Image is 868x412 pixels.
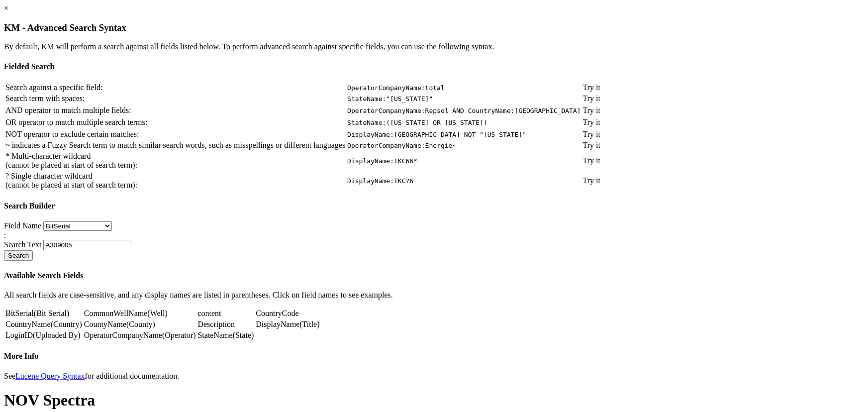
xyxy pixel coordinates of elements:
[198,309,221,317] a: content
[84,331,162,339] a: OperatorCompanyName
[583,156,600,165] a: Try it
[347,131,526,138] code: DisplayName:[GEOGRAPHIC_DATA] NOT "[US_STATE]"
[583,83,600,92] a: Try it
[198,320,235,328] a: Description
[5,331,33,339] a: LoginID
[4,352,864,361] h4: More Info
[5,94,346,103] td: Search term with spaces:
[583,141,600,149] a: Try it
[347,107,581,114] code: OperatorCompanyName:Repsol AND CountryName:[GEOGRAPHIC_DATA]
[256,309,298,317] a: CountryCode
[5,309,34,317] a: BitSerial
[84,330,196,340] td: (Operator)
[197,330,255,340] td: (State)
[347,119,487,126] code: StateName:([US_STATE] OR [US_STATE])
[5,171,346,190] td: ? Single character wildcard (cannot be placed at start of search term):
[4,42,864,51] p: By default, KM will perform a search against all fields listed below. To perform advanced search ...
[583,118,600,126] a: Try it
[4,291,864,300] p: All search fields are case-sensitive, and any display names are listed in parentheses. Click on f...
[4,231,864,240] div: :
[5,105,346,115] td: AND operator to match multiple fields:
[5,83,346,93] td: Search against a specific field:
[347,142,456,149] code: OperatorCompanyName:Energie~
[4,62,864,71] h4: Fielded Search
[256,320,299,328] a: DisplayName
[5,330,83,340] td: (Uploaded By)
[347,84,445,92] code: OperatorCompanyName:total
[4,22,864,33] h3: KM - Advanced Search Syntax
[84,309,196,318] td: (Well)
[4,221,41,230] label: Field Name
[583,106,600,114] a: Try it
[4,4,8,12] a: ×
[583,176,600,185] a: Try it
[4,391,864,410] h1: NOV Spectra
[5,319,83,329] td: (Country)
[583,130,600,138] a: Try it
[583,94,600,103] a: Try it
[347,177,413,185] code: DisplayName:TKC?6
[5,320,51,328] a: CountryName
[255,319,320,329] td: (Title)
[4,250,33,261] button: Search
[84,320,126,328] a: CountyName
[198,331,233,339] a: StateName
[347,157,417,165] code: DisplayName:TKC66*
[84,319,196,329] td: (County)
[5,117,346,127] td: OR operator to match multiple search terms:
[347,95,433,103] code: StateName:"[US_STATE]"
[4,240,41,249] label: Search Text
[5,129,346,139] td: NOT operator to exclude certain matches:
[5,309,83,318] td: (Bit Serial)
[5,151,346,170] td: * Multi-character wildcard (cannot be placed at start of search term):
[5,140,346,150] td: ~ indicates a Fuzzy Search term to match similar search words, such as misspellings or different ...
[4,271,864,280] h4: Available Search Fields
[4,372,864,381] p: See for additional documentation.
[4,202,864,210] h4: Search Builder
[43,240,131,250] input: Ex: A309005
[84,309,148,317] a: CommonWellName
[15,372,85,380] a: Lucene Query Syntax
